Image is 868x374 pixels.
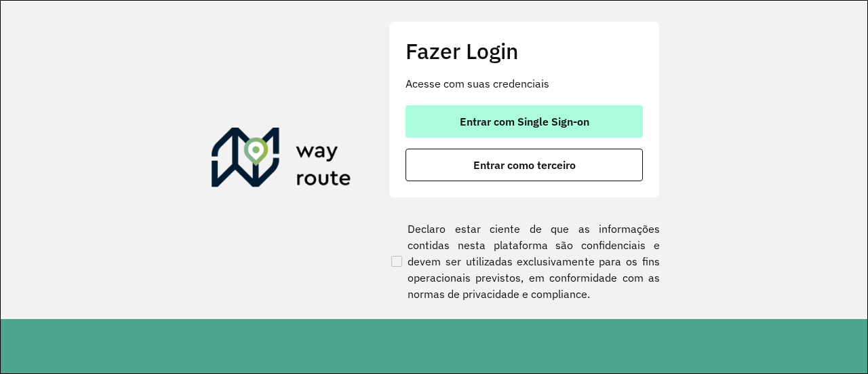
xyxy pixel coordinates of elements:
span: Entrar com Single Sign-on [460,116,589,127]
p: Acesse com suas credenciais [406,75,643,92]
button: button [406,105,643,138]
img: Roteirizador AmbevTech [212,128,351,193]
h2: Fazer Login [406,38,643,64]
span: Entrar como terceiro [473,160,576,170]
label: Declaro estar ciente de que as informações contidas nesta plataforma são confidenciais e devem se... [389,221,660,302]
button: button [406,149,643,181]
